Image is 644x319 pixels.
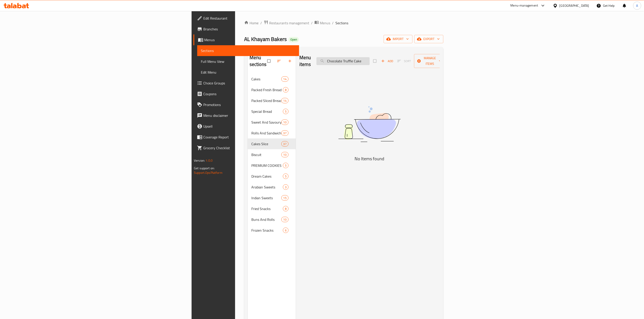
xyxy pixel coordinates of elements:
[320,20,330,26] span: Menus
[283,109,288,114] span: 5
[248,84,296,95] div: Packed Fresh Bread8
[193,132,299,143] a: Coverage Report
[418,55,442,67] span: Manage items
[203,16,296,21] span: Edit Restaurant
[203,124,296,129] span: Upsell
[282,196,288,200] span: 15
[203,102,296,107] span: Promotions
[251,184,283,190] span: Arabian Sweets
[248,72,296,238] nav: Menu sections
[248,95,296,106] div: Packed Sliced Breads14
[193,78,299,88] a: Choice Groups
[248,214,296,225] div: Buns And Rolls10
[281,120,289,125] div: items
[282,153,288,157] span: 10
[311,20,313,26] li: /
[387,36,409,42] span: import
[251,228,283,233] span: Frozen Snacks
[283,184,289,190] div: items
[559,3,589,8] div: [GEOGRAPHIC_DATA]
[251,130,281,136] span: Rolls And Sandwich
[251,141,281,147] span: Cakes Slice
[194,170,222,176] a: Support.OpsPlatform
[281,130,289,136] div: items
[248,182,296,192] div: Arabian Sweets3
[201,59,296,64] span: Full Menu View
[283,228,288,233] span: 6
[248,149,296,160] div: Biscuit10
[194,158,205,163] span: Version:
[197,67,299,78] a: Edit Menu
[248,106,296,117] div: Special Bread5
[283,174,288,179] span: 5
[384,35,413,43] button: import
[248,171,296,182] div: Dream Cakes5
[248,192,296,203] div: Indian Sweets15
[283,163,289,168] div: items
[203,113,296,118] span: Menu disclaimer
[335,20,348,26] span: Sections
[414,54,446,68] button: Manage items
[282,120,288,124] span: 10
[193,121,299,132] a: Upsell
[251,206,283,211] span: Fried Snacks
[193,110,299,121] a: Menu disclaimer
[313,155,426,162] h5: No Items found
[203,145,296,151] span: Grocery Checklist
[281,195,289,201] div: items
[283,109,289,114] div: items
[299,54,311,68] h2: Menu items
[282,77,288,81] span: 14
[244,20,443,26] nav: breadcrumb
[248,128,296,138] div: Rolls And Sandwich37
[248,117,296,128] div: Sweet And Savoury Pastries10
[282,131,288,135] span: 37
[283,207,288,211] span: 8
[248,74,296,84] div: Cakes14
[251,87,283,93] span: Packed Fresh Bread
[281,141,289,147] div: items
[381,59,393,64] span: Add
[380,58,394,65] button: Add
[193,34,299,45] a: Menus
[281,76,289,82] div: items
[197,56,299,67] a: Full Menu View
[283,87,289,93] div: items
[281,217,289,222] div: items
[251,98,281,103] span: Packed Sliced Breads
[283,228,289,233] div: items
[251,120,281,125] span: Sweet And Savoury Pastries
[204,37,296,43] span: Menus
[283,206,289,211] div: items
[251,195,281,201] span: Indian Sweets
[251,174,283,179] span: Dream Cakes
[201,70,296,75] span: Edit Menu
[313,94,426,154] img: dish.svg
[283,174,289,179] div: items
[194,165,215,171] span: Get support on:
[285,56,296,66] button: Add section
[274,56,285,66] span: Sort sections
[316,57,370,65] input: search
[251,152,281,157] span: Biscuit
[251,76,281,82] span: Cakes
[380,58,394,65] span: Add item
[636,3,638,8] span: A
[193,88,299,99] a: Coupons
[282,99,288,103] span: 14
[251,163,283,168] span: PREMIUM COOKIES
[314,20,330,26] a: Menus
[332,20,334,26] li: /
[248,225,296,236] div: Frozen Snacks6
[282,217,288,222] span: 10
[248,138,296,149] div: Cakes Slice37
[203,80,296,86] span: Choice Groups
[206,158,213,163] span: 1.0.0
